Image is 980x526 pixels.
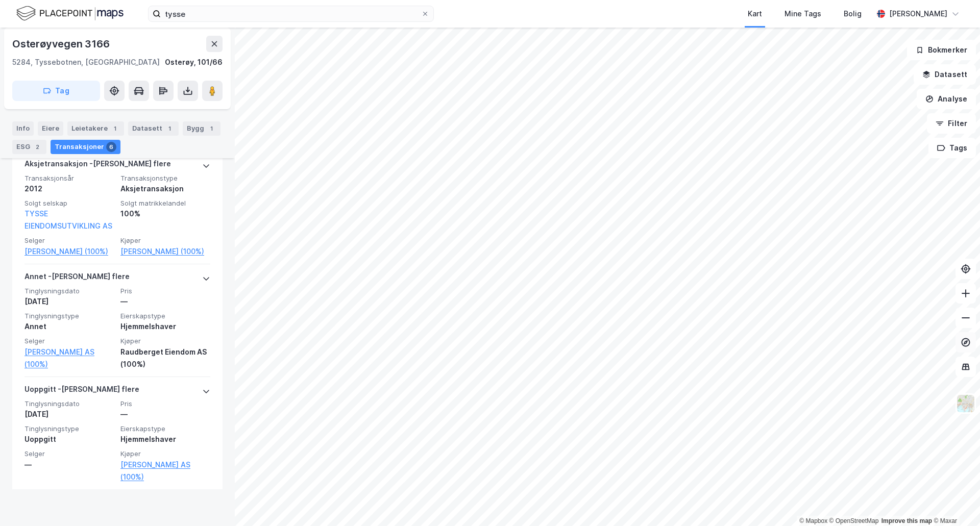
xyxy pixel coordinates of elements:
[889,8,947,20] div: [PERSON_NAME]
[24,174,114,183] span: Transaksjonsår
[120,236,210,245] span: Kjøper
[24,312,114,320] span: Tinglysningstype
[24,183,114,195] div: 2012
[120,449,210,458] span: Kjøper
[24,270,130,287] div: Annet - [PERSON_NAME] flere
[927,113,976,134] button: Filter
[120,287,210,295] span: Pris
[161,6,421,21] input: Søk på adresse, matrikkel, gårdeiere, leietakere eller personer
[38,121,63,136] div: Eiere
[917,89,976,109] button: Analyse
[183,121,220,136] div: Bygg
[929,477,980,526] iframe: Chat Widget
[67,121,124,136] div: Leietakere
[24,199,114,208] span: Solgt selskap
[24,158,171,174] div: Aksjetransaksjon - [PERSON_NAME] flere
[748,8,762,20] div: Kart
[24,209,112,230] a: TYSSE EIENDOMSUTVIKLING AS
[24,433,114,445] div: Uoppgitt
[120,295,210,308] div: —
[106,142,116,152] div: 6
[16,5,124,22] img: logo.f888ab2527a4732fd821a326f86c7f29.svg
[24,245,114,258] a: [PERSON_NAME] (100%)
[956,394,975,413] img: Z
[165,56,223,68] div: Osterøy, 101/66
[12,81,100,101] button: Tag
[12,56,160,68] div: 5284, Tyssebotnen, [GEOGRAPHIC_DATA]
[24,424,114,433] span: Tinglysningstype
[24,459,114,471] div: —
[24,346,114,370] a: [PERSON_NAME] AS (100%)
[785,8,821,20] div: Mine Tags
[164,123,175,134] div: 1
[24,408,114,420] div: [DATE]
[120,320,210,333] div: Hjemmelshaver
[24,383,139,399] div: Uoppgitt - [PERSON_NAME] flere
[120,174,210,183] span: Transaksjonstype
[914,64,976,85] button: Datasett
[24,287,114,295] span: Tinglysningsdato
[928,138,976,158] button: Tags
[110,123,120,134] div: 1
[12,121,34,136] div: Info
[12,36,112,52] div: Osterøyvegen 3166
[120,459,210,483] a: [PERSON_NAME] AS (100%)
[24,449,114,458] span: Selger
[120,408,210,420] div: —
[120,399,210,408] span: Pris
[120,337,210,345] span: Kjøper
[24,295,114,308] div: [DATE]
[206,123,216,134] div: 1
[24,399,114,408] span: Tinglysningsdato
[120,424,210,433] span: Eierskapstype
[120,183,210,195] div: Aksjetransaksjon
[120,433,210,445] div: Hjemmelshaver
[120,312,210,320] span: Eierskapstype
[907,40,976,60] button: Bokmerker
[120,245,210,258] a: [PERSON_NAME] (100%)
[51,140,120,154] div: Transaksjoner
[799,517,827,524] a: Mapbox
[128,121,179,136] div: Datasett
[881,517,932,524] a: Improve this map
[829,517,879,524] a: OpenStreetMap
[120,199,210,208] span: Solgt matrikkelandel
[12,140,46,154] div: ESG
[120,208,210,220] div: 100%
[24,320,114,333] div: Annet
[24,337,114,345] span: Selger
[844,8,862,20] div: Bolig
[929,477,980,526] div: Kontrollprogram for chat
[24,236,114,245] span: Selger
[120,346,210,370] div: Raudberget Eiendom AS (100%)
[32,142,42,152] div: 2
